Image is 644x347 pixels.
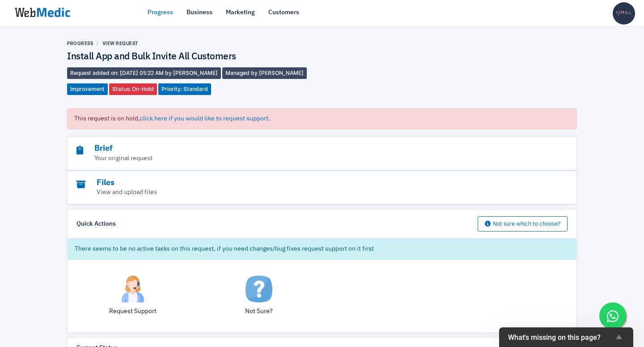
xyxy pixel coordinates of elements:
span: click here if you would like to request support [140,116,268,122]
h3: Brief [76,144,518,154]
button: Not sure which to choose? [478,216,568,231]
div: This request is on hold, . [67,108,577,129]
a: Customers [268,8,299,17]
div: There seems to be no active tasks on this request, if you need changes/bug fixes request support ... [68,239,576,260]
img: support.png [119,276,146,302]
a: Business [186,8,212,17]
a: Progress [148,8,173,17]
h6: Quick Actions [76,220,116,228]
button: Show survey - What's missing on this page? [508,332,624,343]
a: View Request [102,41,139,46]
span: Status: On-Hold [109,83,157,95]
p: Not Sure? [203,307,315,316]
h3: Files [76,178,518,188]
h4: Install App and Bulk Invite All Customers [67,51,322,63]
span: Improvement [67,83,108,95]
nav: breadcrumb [67,40,322,47]
img: not-sure.png [246,276,272,302]
p: Your original request [76,154,518,163]
span: Priority: Standard [158,83,211,95]
span: What's missing on this page? [508,333,614,342]
p: Request Support [76,307,189,316]
a: Marketing [226,8,255,17]
span: Managed by [PERSON_NAME] [222,67,307,79]
p: View and upload files [76,188,518,197]
a: Progress [67,41,93,46]
span: Request added on: [DATE] 05:22 AM by [PERSON_NAME] [67,67,221,79]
